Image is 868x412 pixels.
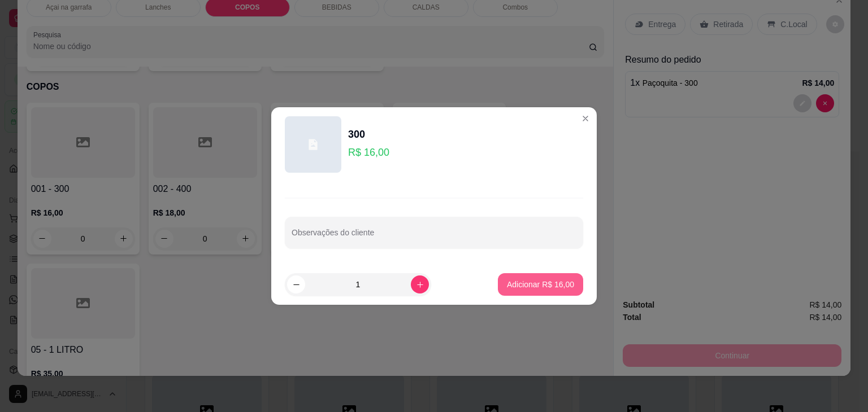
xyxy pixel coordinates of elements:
p: Adicionar R$ 16,00 [507,279,574,290]
button: Close [576,109,594,128]
p: R$ 16,00 [348,144,389,160]
input: Observações do cliente [292,231,576,243]
div: 300 [348,126,389,142]
button: increase-product-quantity [411,275,429,293]
button: decrease-product-quantity [287,275,305,293]
button: Adicionar R$ 16,00 [498,273,583,296]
